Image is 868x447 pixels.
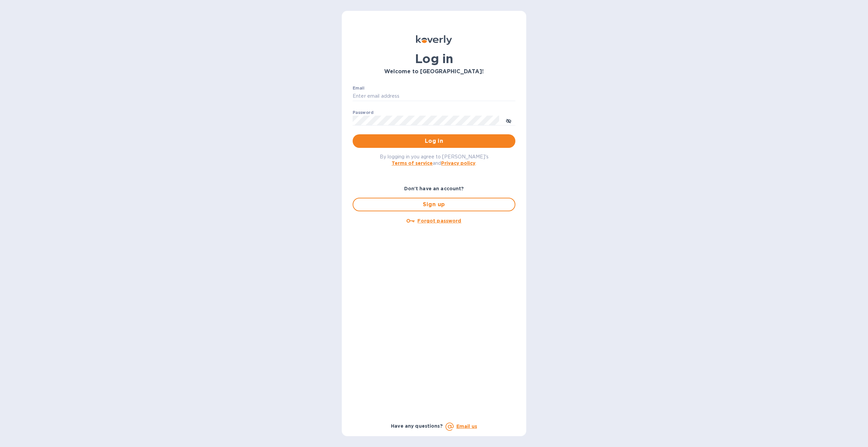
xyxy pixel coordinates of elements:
b: Have any questions? [391,423,443,429]
b: Don't have an account? [404,186,464,191]
h1: Log in [353,52,515,66]
input: Enter email address [353,91,515,101]
img: Koverly [416,35,452,45]
span: By logging in you agree to [PERSON_NAME]'s and . [380,154,489,166]
button: Sign up [353,198,515,211]
u: Forgot password [417,218,461,223]
span: Sign up [359,200,509,209]
label: Email [353,86,364,90]
a: Email us [456,424,477,429]
span: Log in [358,137,510,145]
h3: Welcome to [GEOGRAPHIC_DATA]! [353,69,515,75]
button: toggle password visibility [502,114,515,127]
a: Terms of service [392,160,433,166]
button: Log in [353,134,515,148]
a: Privacy policy [441,160,475,166]
label: Password [353,111,373,115]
